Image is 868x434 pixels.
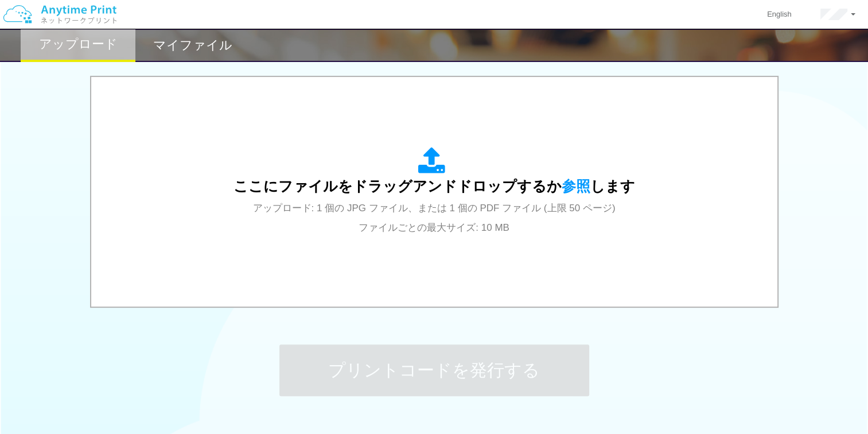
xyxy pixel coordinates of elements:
h2: アップロード [39,37,118,51]
button: プリントコードを発行する [279,344,589,396]
h2: マイファイル [153,38,232,52]
span: アップロード: 1 個の JPG ファイル、または 1 個の PDF ファイル (上限 50 ページ) ファイルごとの最大サイズ: 10 MB [253,203,616,233]
span: ここにファイルをドラッグアンドドロップするか します [233,178,635,194]
span: 参照 [562,178,590,194]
